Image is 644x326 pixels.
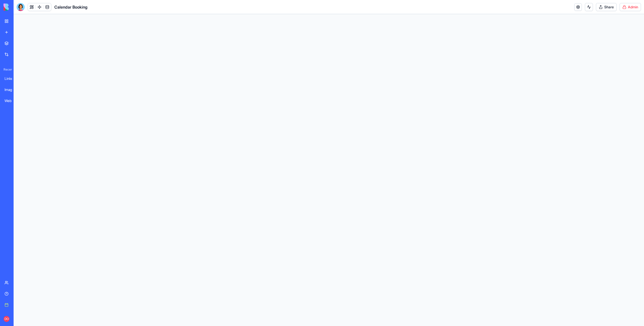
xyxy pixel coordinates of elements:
[596,3,617,11] button: Share
[2,74,22,84] a: LinkedIn Profile Insights
[54,4,88,10] h1: Calendar Booking
[4,316,10,322] span: DO
[5,76,19,81] div: LinkedIn Profile Insights
[2,85,22,95] a: Image Generator
[2,96,22,106] a: Web Page Optimizer
[620,3,641,11] button: Admin
[4,4,35,11] img: logo
[5,98,19,103] div: Web Page Optimizer
[5,87,19,92] div: Image Generator
[2,68,12,72] span: Recent
[14,14,644,326] iframe: To enrich screen reader interactions, please activate Accessibility in Grammarly extension settings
